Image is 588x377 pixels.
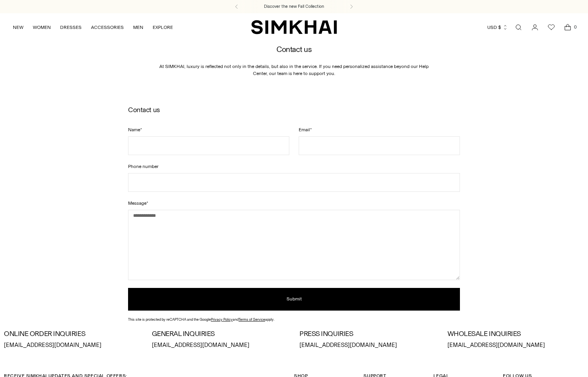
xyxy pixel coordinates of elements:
h2: Contact us [128,106,460,113]
p: At SIMKHAI, luxury is reflected not only in the details, but also in the service. If you need per... [157,63,431,98]
a: ACCESSORIES [91,19,124,36]
a: Go to the account page [527,20,543,35]
label: Email [299,126,460,133]
p: [EMAIL_ADDRESS][DOMAIN_NAME] [152,341,289,350]
p: [EMAIL_ADDRESS][DOMAIN_NAME] [447,341,584,350]
a: SIMKHAI [251,20,337,35]
a: Discover the new Fall Collection [264,4,324,10]
a: MEN [133,19,143,36]
h3: ONLINE ORDER INQUIRIES [4,330,141,338]
label: Message [128,200,460,207]
p: [EMAIL_ADDRESS][DOMAIN_NAME] [4,341,141,350]
a: WOMEN [33,19,51,36]
h3: GENERAL INQUIRIES [152,330,289,338]
a: Open cart modal [560,20,576,35]
label: Name [128,126,289,133]
a: EXPLORE [153,19,173,36]
div: This site is protected by reCAPTCHA and the Google and apply. [128,317,460,322]
p: [EMAIL_ADDRESS][DOMAIN_NAME] [299,341,437,350]
button: Submit [128,288,460,311]
a: Wishlist [543,20,559,35]
button: USD $ [487,19,508,36]
a: Open search modal [511,20,526,35]
span: 0 [572,23,579,30]
h3: WHOLESALE INQUIRIES [447,330,584,338]
label: Phone number [128,163,460,170]
a: Terms of Service [239,317,265,322]
a: NEW [13,19,23,36]
h3: PRESS INQUIRIES [299,330,437,338]
h2: Contact us [157,45,431,54]
a: Privacy Policy [211,317,233,322]
a: DRESSES [60,19,82,36]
